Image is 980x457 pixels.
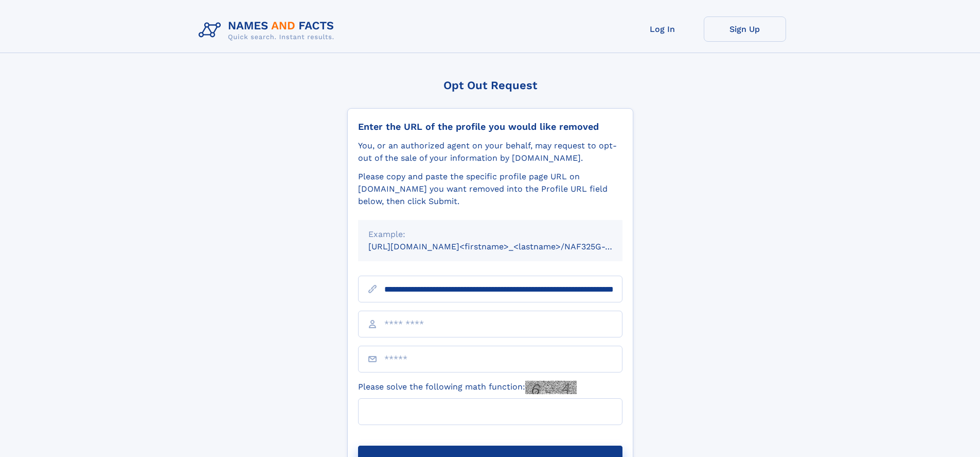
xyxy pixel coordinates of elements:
[358,121,622,132] div: Enter the URL of the profile you would like removed
[704,16,786,42] a: Sign Up
[194,16,343,44] img: Logo Names and Facts
[368,228,612,241] div: Example:
[347,79,633,92] div: Opt Out Request
[621,16,704,42] a: Log In
[358,140,622,164] div: You, or an authorized agent on your behalf, may request to opt-out of the sale of your informatio...
[358,381,577,394] label: Please solve the following math function:
[358,171,622,208] div: Please copy and paste the specific profile page URL on [DOMAIN_NAME] you want removed into the Pr...
[368,242,642,251] small: [URL][DOMAIN_NAME]<firstname>_<lastname>/NAF325G-xxxxxxxx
